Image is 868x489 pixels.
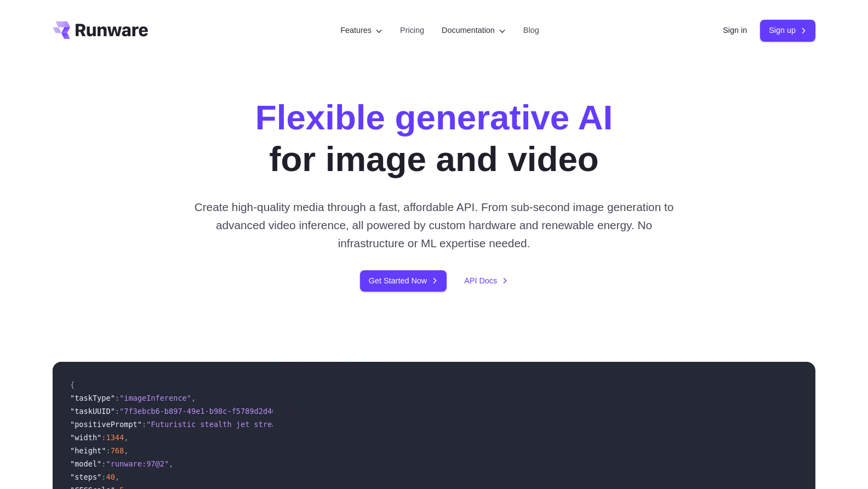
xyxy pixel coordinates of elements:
span: "model" [70,459,101,468]
span: : [115,407,119,416]
p: Create high-quality media through a fast, affordable API. From sub-second image generation to adv... [190,198,678,253]
span: : [106,446,110,455]
span: "steps" [70,473,101,481]
span: , [124,446,128,455]
strong: Flexible generative AI [255,98,613,137]
a: Pricing [400,24,424,37]
span: "positivePrompt" [70,420,142,429]
span: : [101,473,106,481]
span: "runware:97@2" [106,459,169,468]
a: Sign in [723,24,747,37]
span: , [169,459,173,468]
label: Documentation [442,24,506,37]
label: Features [340,24,382,37]
span: 1344 [106,433,124,442]
span: 768 [111,446,124,455]
span: "Futuristic stealth jet streaking through a neon-lit cityscape with glowing purple exhaust" [146,420,555,429]
span: "7f3ebcb6-b897-49e1-b98c-f5789d2d40d7" [119,407,290,416]
span: , [191,394,196,402]
h1: for image and video [255,96,613,180]
span: "height" [70,446,106,455]
span: , [124,433,128,442]
span: : [101,459,106,468]
a: Go to / [53,21,148,39]
span: , [115,473,119,481]
span: 40 [106,473,115,481]
span: "width" [70,433,101,442]
a: Get Started Now [360,270,447,292]
span: { [70,380,75,389]
a: API Docs [464,275,508,287]
a: Sign up [760,20,815,41]
span: "taskUUID" [70,407,115,416]
span: : [142,420,146,429]
span: : [101,433,106,442]
span: : [115,394,119,402]
a: Blog [523,24,539,37]
span: "imageInference" [119,394,191,402]
span: "taskType" [70,394,115,402]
